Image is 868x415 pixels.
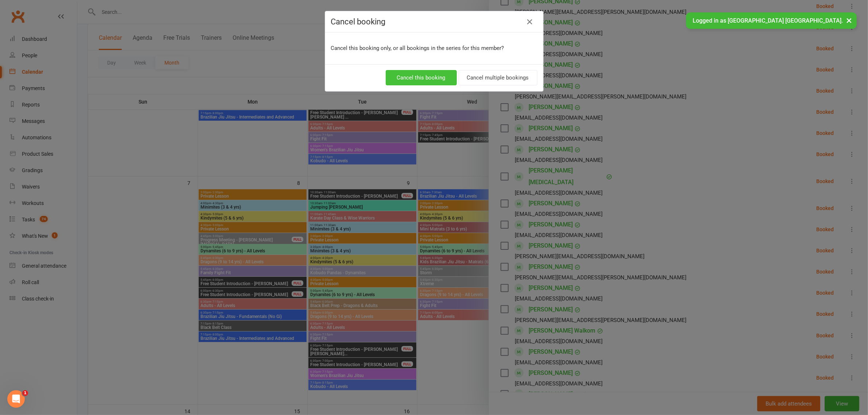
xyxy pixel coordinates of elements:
[459,70,537,85] button: Cancel multiple bookings
[524,16,536,28] button: Close
[7,390,25,408] iframe: Intercom live chat
[386,70,457,85] button: Cancel this booking
[22,390,28,396] span: 1
[331,44,537,53] p: Cancel this booking only, or all bookings in the series for this member?
[331,17,537,26] h4: Cancel booking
